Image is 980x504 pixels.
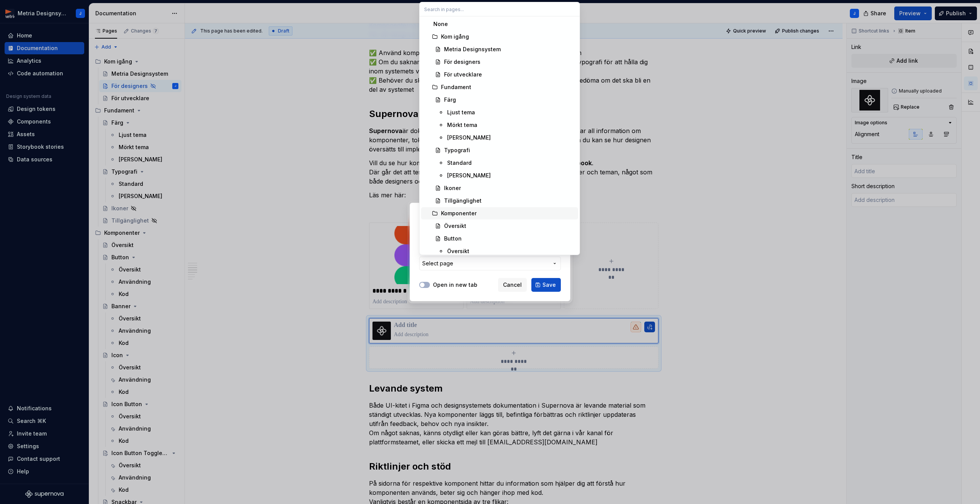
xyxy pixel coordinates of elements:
[447,247,469,255] div: Översikt
[444,96,456,104] div: Färg
[444,58,480,66] div: För designers
[447,159,472,167] div: Standard
[444,222,466,230] div: Översikt
[420,2,580,16] input: Search in pages...
[447,121,477,129] div: Mörkt tema
[444,197,482,205] div: Tillgänglighet
[441,33,469,41] div: Kom igång
[447,172,491,179] div: [PERSON_NAME]
[441,83,471,91] div: Fundament
[444,71,482,78] div: För utvecklare
[444,146,470,154] div: Typografi
[433,20,448,28] div: None
[420,16,580,255] div: Search in pages...
[447,134,491,141] div: [PERSON_NAME]
[444,46,501,53] div: Metria Designsystem
[444,184,461,192] div: Ikoner
[444,235,462,242] div: Button
[447,109,475,116] div: Ljust tema
[441,210,477,217] div: Komponenter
